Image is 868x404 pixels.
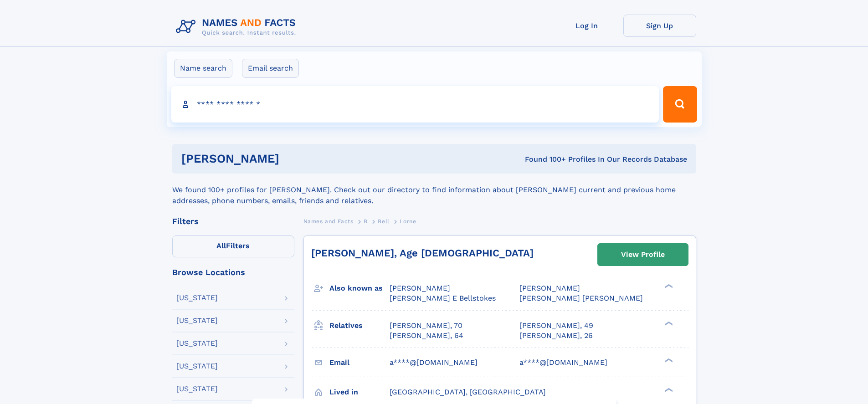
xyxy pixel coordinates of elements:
label: Email search [242,59,299,78]
div: [US_STATE] [176,363,218,370]
img: Logo Names and Facts [172,15,303,39]
h3: Email [329,355,390,370]
span: Bell [378,218,389,225]
a: [PERSON_NAME], 26 [519,331,593,341]
a: Bell [378,215,389,227]
div: Browse Locations [172,268,294,276]
div: [US_STATE] [176,340,218,347]
h3: Relatives [329,318,390,333]
div: ❯ [663,387,673,393]
div: View Profile [621,244,665,265]
span: [PERSON_NAME] [390,284,450,292]
span: All [216,241,226,250]
div: ❯ [663,283,673,289]
span: [PERSON_NAME] [PERSON_NAME] [519,294,643,302]
a: Names and Facts [303,215,354,227]
span: [GEOGRAPHIC_DATA], [GEOGRAPHIC_DATA] [390,388,546,396]
span: B [364,218,368,225]
h1: [PERSON_NAME] [181,153,402,164]
label: Filters [172,235,294,257]
div: [US_STATE] [176,385,218,393]
h3: Lived in [329,384,390,400]
a: B [364,215,368,227]
div: We found 100+ profiles for [PERSON_NAME]. Check out our directory to find information about [PERS... [172,174,696,206]
div: Filters [172,217,294,225]
span: Lorne [400,218,416,225]
a: Sign Up [623,15,696,37]
span: [PERSON_NAME] E Bellstokes [390,294,496,302]
div: ❯ [663,357,673,363]
span: [PERSON_NAME] [519,284,580,292]
button: Search Button [663,86,697,123]
div: Found 100+ Profiles In Our Records Database [402,154,687,164]
a: [PERSON_NAME], Age [DEMOGRAPHIC_DATA] [311,247,534,259]
div: [US_STATE] [176,294,218,302]
h3: Also known as [329,281,390,296]
div: [US_STATE] [176,317,218,324]
a: [PERSON_NAME], 64 [390,331,463,341]
input: search input [171,86,659,123]
a: [PERSON_NAME], 49 [519,321,593,331]
a: View Profile [598,244,688,266]
div: ❯ [663,320,673,326]
a: Log In [550,15,623,37]
label: Name search [174,59,232,78]
a: [PERSON_NAME], 70 [390,321,462,331]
